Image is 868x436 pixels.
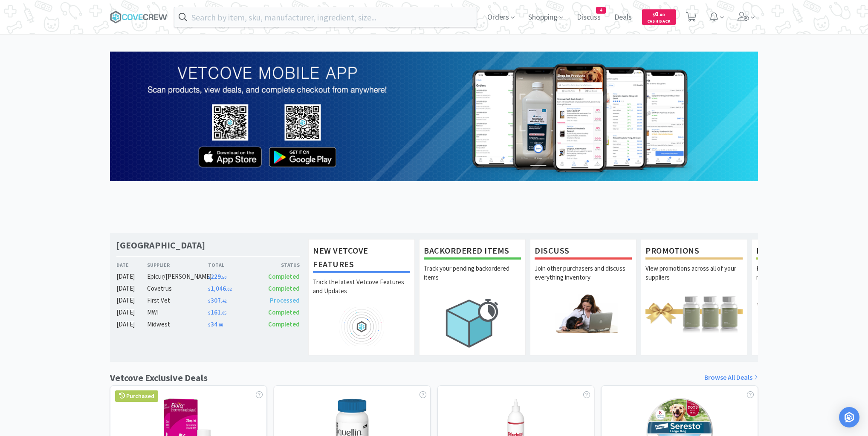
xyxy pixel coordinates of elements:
[147,271,208,282] div: Epicur/[PERSON_NAME]
[611,14,635,21] a: Deals
[116,239,205,251] h1: [GEOGRAPHIC_DATA]
[208,296,226,304] span: 307
[147,261,208,269] div: Supplier
[535,244,632,260] h1: Discuss
[116,319,147,329] div: [DATE]
[116,295,300,306] a: [DATE]First Vet$307.42Processed
[270,296,300,304] span: Processed
[226,286,231,292] span: . 02
[424,264,521,294] p: Track your pending backordered items
[254,261,300,269] div: Status
[268,284,300,292] span: Completed
[221,274,226,280] span: . 50
[208,320,223,328] span: 34
[645,244,743,260] h1: Promotions
[208,298,211,304] span: $
[704,372,758,383] a: Browse All Deals
[221,298,226,304] span: . 42
[174,7,477,27] input: Search by item, sku, manufacturer, ingredient, size...
[116,307,300,318] a: [DATE]MWI$161.05Completed
[658,12,665,17] span: . 00
[208,310,211,316] span: $
[116,271,300,282] a: [DATE]Epicur/[PERSON_NAME]$229.50Completed
[645,294,743,332] img: hero_promotions.png
[313,244,410,273] h1: New Vetcove Features
[268,272,300,280] span: Completed
[208,272,226,280] span: 229
[116,271,147,282] div: [DATE]
[756,244,854,260] h1: Free Samples
[653,10,665,18] span: 0
[116,319,300,329] a: [DATE]Midwest$34.88Completed
[268,320,300,328] span: Completed
[313,277,410,307] p: Track the latest Vetcove Features and Updates
[208,322,211,328] span: $
[110,370,208,385] h1: Vetcove Exclusive Deals
[208,286,211,292] span: $
[147,283,208,294] div: Covetrus
[147,319,208,329] div: Midwest
[756,264,854,294] p: Request free samples on the newest veterinary products
[752,239,858,355] a: Free SamplesRequest free samples on the newest veterinary products
[208,261,254,269] div: Total
[535,294,632,332] img: hero_discuss.png
[530,239,637,355] a: DiscussJoin other purchasers and discuss everything inventory
[839,407,859,427] div: Open Intercom Messenger
[313,307,410,346] img: hero_feature_roadmap.png
[756,294,854,332] img: hero_samples.png
[116,283,147,294] div: [DATE]
[208,284,231,292] span: 1,046
[208,274,211,280] span: $
[221,310,226,316] span: . 05
[573,14,604,21] a: Discuss4
[642,6,676,29] a: $0.00Cash Back
[217,322,223,328] span: . 88
[645,264,743,294] p: View promotions across all of your suppliers
[308,239,415,355] a: New Vetcove FeaturesTrack the latest Vetcove Features and Updates
[110,52,758,181] img: 169a39d576124ab08f10dc54d32f3ffd_4.png
[116,261,147,269] div: Date
[147,307,208,318] div: MWI
[116,295,147,306] div: [DATE]
[535,264,632,294] p: Join other purchasers and discuss everything inventory
[647,19,671,25] span: Cash Back
[116,283,300,294] a: [DATE]Covetrus$1,046.02Completed
[596,7,605,13] span: 4
[268,308,300,316] span: Completed
[641,239,747,355] a: PromotionsView promotions across all of your suppliers
[653,12,655,17] span: $
[147,295,208,306] div: First Vet
[208,308,226,316] span: 161
[424,294,521,352] img: hero_backorders.png
[424,244,521,260] h1: Backordered Items
[116,307,147,318] div: [DATE]
[419,239,526,355] a: Backordered ItemsTrack your pending backordered items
